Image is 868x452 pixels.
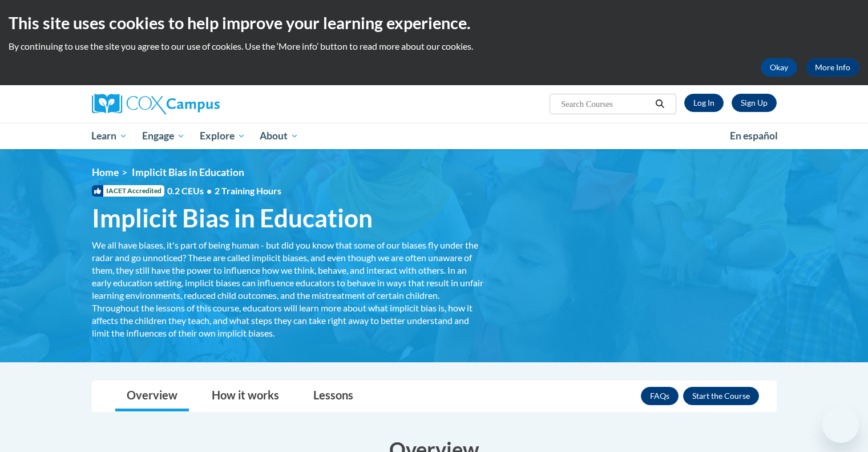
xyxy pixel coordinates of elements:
[761,58,797,77] button: Okay
[560,97,651,111] input: Search Courses
[215,185,281,196] span: 2 Training Hours
[84,123,135,149] a: Learn
[75,123,794,149] div: Main menu
[135,123,192,149] a: Engage
[92,185,164,197] span: IACET Accredited
[92,203,373,233] span: Implicit Bias in Education
[651,97,668,111] button: Search
[92,94,220,114] img: Cox Campus
[200,381,290,411] a: How it works
[684,94,724,112] a: Log In
[641,387,679,405] a: FAQs
[9,11,859,34] h2: This site uses cookies to help improve your learning experience.
[260,129,298,143] span: About
[115,381,189,411] a: Overview
[732,94,777,112] a: Register
[730,130,778,142] span: En español
[806,58,859,77] a: More Info
[302,381,365,411] a: Lessons
[92,166,119,178] a: Home
[207,185,212,196] span: •
[683,387,759,405] button: Enroll
[200,129,245,143] span: Explore
[252,123,306,149] a: About
[92,239,486,339] div: We all have biases, it's part of being human - but did you know that some of our biases fly under...
[91,129,127,143] span: Learn
[132,166,244,178] span: Implicit Bias in Education
[9,40,859,53] p: By continuing to use the site you agree to our use of cookies. Use the ‘More info’ button to read...
[142,129,185,143] span: Engage
[92,94,309,114] a: Cox Campus
[192,123,253,149] a: Explore
[822,406,859,443] iframe: Button to launch messaging window
[722,124,785,148] a: En español
[167,185,281,197] span: 0.2 CEUs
